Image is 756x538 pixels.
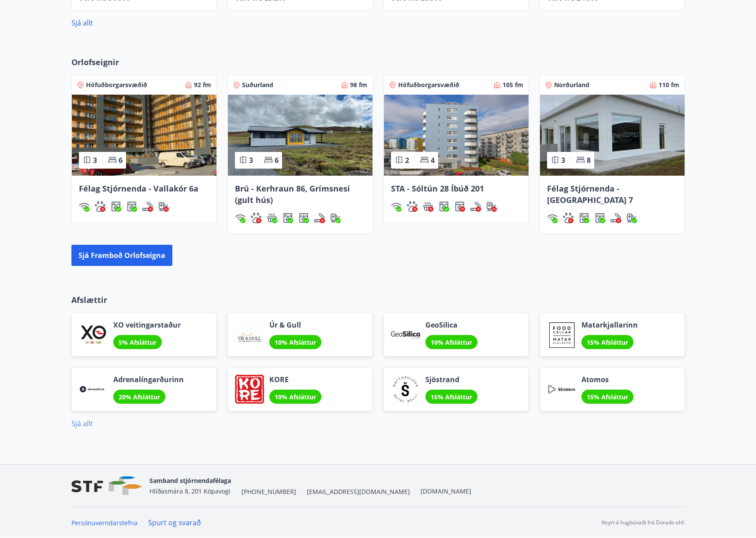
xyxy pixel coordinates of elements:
[72,95,216,176] img: Paella dish
[119,393,160,401] span: 20% Afsláttur
[391,201,402,212] img: HJRyFFsYp6qjeUYhR4dAD8CaCEsnIFYZ05miwXoh.svg
[330,213,341,223] img: nH7E6Gw2rvWFb8XaSdRp44dhkQaj4PJkOoRYItBQ.svg
[579,213,589,223] img: Dl16BY4EX9PAW649lg1C3oBuIaAsR6QVDQBO2cTm.svg
[119,155,123,165] span: 6
[71,18,93,28] a: Sjá allt
[71,419,93,428] a: Sjá allt
[275,155,279,165] span: 6
[563,213,574,223] img: pxcaIm5dSOV3FS4whs1soiYWTwFQvksT25a9J10C.svg
[283,213,293,223] img: Dl16BY4EX9PAW649lg1C3oBuIaAsR6QVDQBO2cTm.svg
[127,201,137,212] div: Þurrkari
[269,375,321,384] span: KORE
[407,201,417,212] div: Gæludýr
[611,213,621,223] img: QNIUl6Cv9L9rHgMXwuzGLuiJOj7RKqxk9mBFPqjq.svg
[587,155,591,165] span: 8
[79,183,198,194] span: Félag Stjórnenda - Vallakór 6a
[421,487,471,495] a: [DOMAIN_NAME]
[659,81,679,89] span: 110 fm
[454,201,465,212] div: Þurrkari
[275,338,316,346] span: 10% Afsláttur
[314,213,325,223] img: QNIUl6Cv9L9rHgMXwuzGLuiJOj7RKqxk9mBFPqjq.svg
[111,201,121,212] div: Þvottavél
[626,213,637,223] div: Hleðslustöð fyrir rafbíla
[454,201,465,212] img: hddCLTAnxqFUMr1fxmbGG8zWilo2syolR0f9UjPn.svg
[113,375,184,384] span: Adrenalíngarðurinn
[547,213,558,223] div: Þráðlaust net
[486,201,497,212] img: nH7E6Gw2rvWFb8XaSdRp44dhkQaj4PJkOoRYItBQ.svg
[228,95,372,176] img: Paella dish
[405,155,409,165] span: 2
[283,213,293,223] div: Þvottavél
[431,393,472,401] span: 15% Afsláttur
[298,213,309,223] img: hddCLTAnxqFUMr1fxmbGG8zWilo2syolR0f9UjPn.svg
[194,81,211,89] span: 92 fm
[269,320,321,330] span: Úr & Gull
[149,487,231,495] span: Hlíðasmára 8, 201 Kópavogi
[384,95,529,176] img: Paella dish
[407,201,417,212] img: pxcaIm5dSOV3FS4whs1soiYWTwFQvksT25a9J10C.svg
[423,201,433,212] div: Heitur pottur
[486,201,497,212] div: Hleðslustöð fyrir rafbíla
[439,201,449,212] img: Dl16BY4EX9PAW649lg1C3oBuIaAsR6QVDQBO2cTm.svg
[249,155,253,165] span: 3
[561,155,565,165] span: 3
[587,393,628,401] span: 15% Afsláttur
[391,201,402,212] div: Þráðlaust net
[298,213,309,223] div: Þurrkari
[431,155,435,165] span: 4
[235,213,246,223] img: HJRyFFsYp6qjeUYhR4dAD8CaCEsnIFYZ05miwXoh.svg
[95,201,105,212] img: pxcaIm5dSOV3FS4whs1soiYWTwFQvksT25a9J10C.svg
[423,201,433,212] img: h89QDIuHlAdpqTriuIvuEWkTH976fOgBEOOeu1mi.svg
[86,81,147,89] span: Höfuðborgarsvæðið
[113,320,181,330] span: XO veitingarstaður
[267,213,277,223] img: h89QDIuHlAdpqTriuIvuEWkTH976fOgBEOOeu1mi.svg
[71,519,138,527] a: Persónuverndarstefna
[142,201,153,212] div: Reykingar / Vape
[127,201,137,212] img: hddCLTAnxqFUMr1fxmbGG8zWilo2syolR0f9UjPn.svg
[251,213,261,223] img: pxcaIm5dSOV3FS4whs1soiYWTwFQvksT25a9J10C.svg
[350,81,367,89] span: 98 fm
[602,519,685,527] p: Keyrt á hugbúnaði frá Dorado ehf.
[71,476,142,495] img: vjCaq2fThgY3EUYqSgpjEiBg6WP39ov69hlhuPVN.png
[439,201,449,212] div: Þvottavél
[148,518,201,527] a: Spurt og svarað
[398,81,459,89] span: Höfuðborgarsvæðið
[79,201,89,212] img: HJRyFFsYp6qjeUYhR4dAD8CaCEsnIFYZ05miwXoh.svg
[554,81,589,89] span: Norðurland
[93,155,97,165] span: 3
[611,213,621,223] div: Reykingar / Vape
[242,81,273,89] span: Suðurland
[142,201,153,212] img: QNIUl6Cv9L9rHgMXwuzGLuiJOj7RKqxk9mBFPqjq.svg
[267,213,277,223] div: Heitur pottur
[314,213,325,223] div: Reykingar / Vape
[503,81,523,89] span: 105 fm
[119,338,156,346] span: 5% Afsláttur
[275,393,316,401] span: 10% Afsláttur
[95,201,105,212] div: Gæludýr
[547,183,633,205] span: Félag Stjórnenda - [GEOGRAPHIC_DATA] 7
[581,375,633,384] span: Atomos
[71,56,119,68] span: Orlofseignir
[149,476,231,485] span: Samband stjórnendafélaga
[595,213,605,223] div: Þurrkari
[425,375,477,384] span: Sjöstrand
[242,487,296,496] span: [PHONE_NUMBER]
[71,294,685,306] p: Afslættir
[587,338,628,346] span: 15% Afsláttur
[330,213,341,223] div: Hleðslustöð fyrir rafbíla
[581,320,638,330] span: Matarkjallarinn
[626,213,637,223] img: nH7E6Gw2rvWFb8XaSdRp44dhkQaj4PJkOoRYItBQ.svg
[251,213,261,223] div: Gæludýr
[158,201,169,212] img: nH7E6Gw2rvWFb8XaSdRp44dhkQaj4PJkOoRYItBQ.svg
[470,201,481,212] div: Reykingar / Vape
[563,213,574,223] div: Gæludýr
[307,487,410,496] span: [EMAIL_ADDRESS][DOMAIN_NAME]
[79,201,89,212] div: Þráðlaust net
[431,338,472,346] span: 10% Afsláttur
[579,213,589,223] div: Þvottavél
[235,183,350,205] span: Brú - Kerhraun 86, Grímsnesi (gult hús)
[235,213,246,223] div: Þráðlaust net
[470,201,481,212] img: QNIUl6Cv9L9rHgMXwuzGLuiJOj7RKqxk9mBFPqjq.svg
[158,201,169,212] div: Hleðslustöð fyrir rafbíla
[71,245,172,266] button: Sjá framboð orlofseigna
